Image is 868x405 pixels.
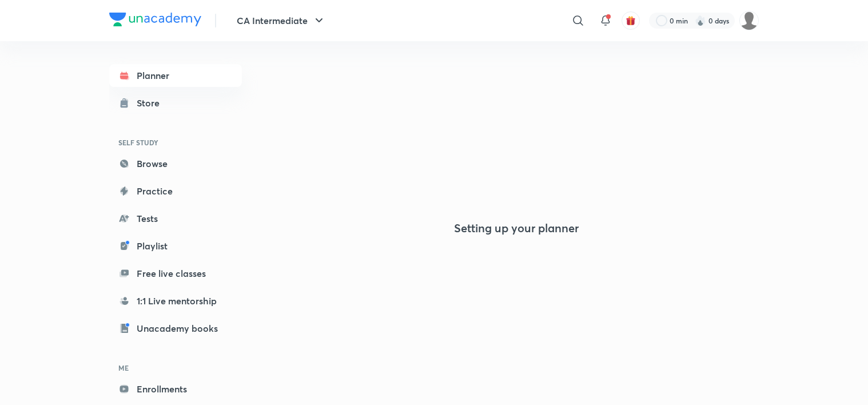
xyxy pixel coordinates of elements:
a: Enrollments [109,378,242,400]
img: Harshit khurana [739,11,759,30]
a: Playlist [109,235,242,257]
a: 1:1 Live mentorship [109,289,242,312]
div: Store [137,96,166,110]
h4: Setting up your planner [454,221,579,235]
h6: SELF STUDY [109,133,242,152]
a: Free live classes [109,262,242,285]
img: avatar [626,15,636,26]
img: Company Logo [109,13,201,26]
a: Practice [109,180,242,202]
a: Browse [109,152,242,175]
a: Company Logo [109,13,201,29]
button: CA Intermediate [230,9,333,32]
a: Unacademy books [109,317,242,340]
img: streak [695,15,706,26]
a: Store [109,92,242,114]
button: avatar [622,11,640,30]
a: Planner [109,64,242,87]
h6: ME [109,358,242,378]
a: Tests [109,207,242,230]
